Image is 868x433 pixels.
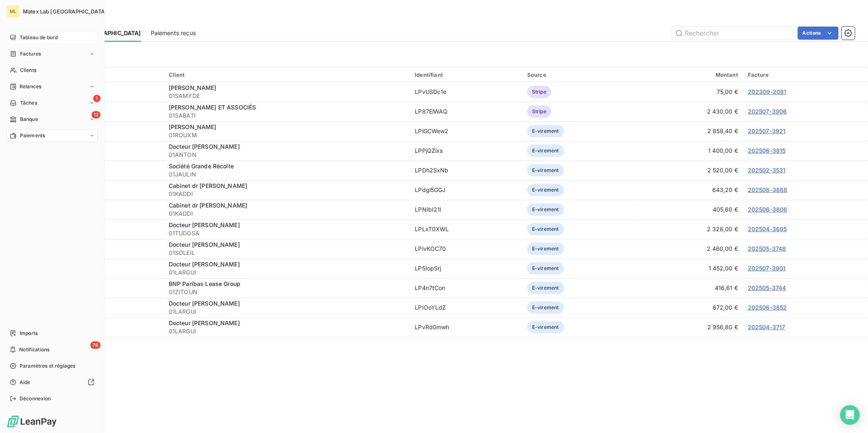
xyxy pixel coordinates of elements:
span: E-virement [527,301,564,314]
span: Déconnexion [20,395,51,402]
span: Docteur [PERSON_NAME] [169,261,240,268]
td: 416,61 € [640,278,743,298]
td: 2 460,00 € [640,239,743,259]
span: E-virement [527,321,564,333]
a: Paramètres et réglages [7,359,98,373]
button: Actions [798,27,839,40]
span: 01ROUXM [169,131,405,139]
span: 01SOLEIL [169,249,405,257]
span: Imports [20,330,38,337]
td: 75,00 € [640,82,743,102]
td: LP4n7tCon [410,278,522,298]
div: Facture [748,71,863,78]
td: 1 452,00 € [640,259,743,278]
td: LPlGCWew2 [410,121,522,141]
span: 01LARGUI [169,268,405,277]
span: 1 [93,95,101,102]
td: LPivKOC70 [410,239,522,259]
span: 01SABATI [169,112,405,120]
span: Paiements [20,132,45,139]
span: Docteur [PERSON_NAME] [169,143,240,150]
span: Banque [20,116,38,123]
span: Docteur [PERSON_NAME] [169,300,240,307]
a: 202506-3806 [748,206,787,213]
span: Docteur [PERSON_NAME] [169,319,240,326]
td: LPvRd0mwh [410,317,522,337]
td: 405,60 € [640,200,743,219]
a: 202502-3531 [748,167,786,174]
a: 202506-3852 [748,304,787,311]
a: Tableau de bord [7,31,98,44]
span: Paramètres et réglages [20,362,75,370]
span: E-virement [527,203,564,216]
span: Factures [20,50,41,58]
td: 2 956,80 € [640,317,743,337]
span: Tâches [20,99,37,107]
span: E-virement [527,164,564,176]
span: E-virement [527,125,564,137]
input: Rechercher [672,27,794,40]
span: 01SAMYDE [169,92,405,100]
span: Notifications [19,346,49,353]
span: Aide [20,379,31,386]
span: [PERSON_NAME] [169,84,217,91]
span: Relances [20,83,41,90]
span: 01TUDOSA [169,229,405,237]
span: 01LARGUI [169,327,405,335]
td: LPIOoYLdZ [410,298,522,317]
td: LPvUSDc1e [410,82,522,102]
td: 643,20 € [640,180,743,200]
span: E-virement [527,184,564,196]
span: 12 [92,111,101,118]
div: Montant [645,71,738,78]
td: 672,00 € [640,298,743,317]
a: Aide [7,376,98,389]
div: ML [7,5,20,18]
span: 01ZITOUN [169,288,405,296]
td: LPPjQZixs [410,141,522,161]
a: 1Tâches [7,96,98,109]
a: Relances [7,80,98,93]
td: 2 858,40 € [640,121,743,141]
a: 202309-2081 [748,88,787,95]
span: E-virement [527,282,564,294]
span: BNP Paribas Lease Group [169,280,240,287]
span: E-virement [527,262,564,275]
td: 2 520,00 € [640,161,743,180]
a: 202506-3815 [748,147,786,154]
span: Stripe [527,105,551,118]
a: 202505-3748 [748,245,786,252]
span: Stripe [527,86,551,98]
span: Matex Lab [GEOGRAPHIC_DATA] [23,8,107,15]
span: 01KADDI [169,210,405,218]
span: Société Grande Récolte [169,163,234,170]
td: LPdgl5GGJ [410,180,522,200]
td: 2 430,00 € [640,102,743,121]
span: [PERSON_NAME] ET ASSOCIÉS [169,104,256,111]
td: 2 328,00 € [640,219,743,239]
td: LPDh2SxNb [410,161,522,180]
span: 76 [90,341,101,349]
a: Imports [7,327,98,340]
a: 202505-3744 [748,284,786,291]
td: LP5IopSrj [410,259,522,278]
a: 202504-3717 [748,324,785,330]
a: Factures [7,47,98,60]
span: 01KADDI [169,190,405,198]
div: Open Intercom Messenger [840,405,860,425]
a: Clients [7,64,98,77]
span: Docteur [PERSON_NAME] [169,241,240,248]
div: Source [527,71,635,78]
img: Logo LeanPay [7,415,57,428]
a: 202506-3888 [748,186,787,193]
span: E-virement [527,223,564,235]
span: Tableau de bord [20,34,58,41]
td: LPLxT0XWL [410,219,522,239]
span: Docteur [PERSON_NAME] [169,221,240,228]
a: 202504-3695 [748,225,787,232]
span: Paiements reçus [151,29,196,37]
span: E-virement [527,243,564,255]
span: Clients [20,67,36,74]
td: LP87ElWAQ [410,102,522,121]
span: Cabinet dr [PERSON_NAME] [169,202,248,209]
